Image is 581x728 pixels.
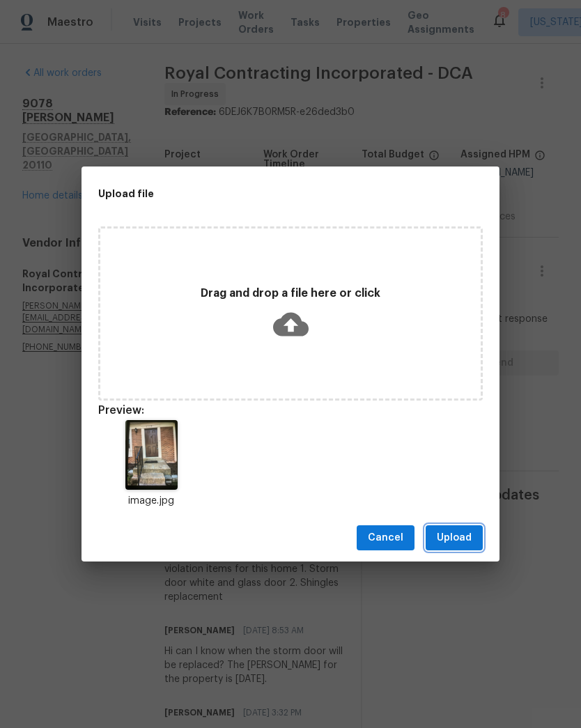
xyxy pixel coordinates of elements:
[98,186,420,201] h2: Upload file
[437,529,472,547] span: Upload
[100,286,481,301] p: Drag and drop a file here or click
[125,420,178,490] img: 2Q==
[357,525,415,551] button: Cancel
[368,529,403,547] span: Cancel
[98,494,204,509] p: image.jpg
[426,525,483,551] button: Upload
